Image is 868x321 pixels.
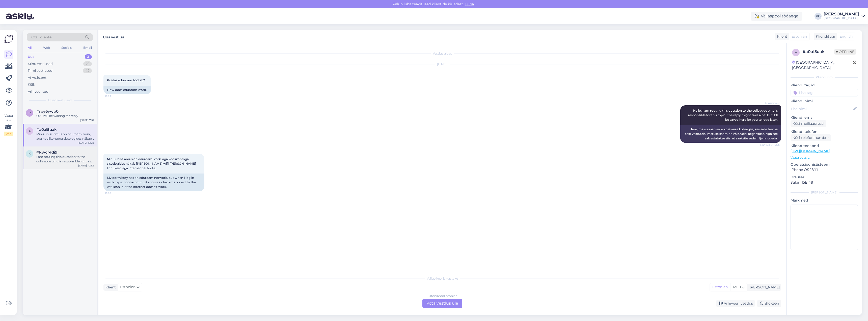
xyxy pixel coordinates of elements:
[103,174,204,191] div: My dormitory has an eduroam network, but when I log in with my school account, it shows a checkma...
[27,44,33,51] div: All
[791,190,858,195] div: [PERSON_NAME]
[688,109,778,121] span: Hello, I am routing this question to the colleague who is responsible for this topic. The reply m...
[791,180,858,185] p: Safari 15E148
[4,113,13,136] div: Vaata siia
[103,86,151,94] div: How does eduroam work?
[103,51,781,56] div: Vestlus algas
[680,125,781,143] div: Tere, ma suunan selle küsimuse kolleegile, kes selle teema eest vastutab. Vastuse saamine võib ve...
[791,89,858,96] input: Lisa tag
[80,118,94,122] div: [DATE] 7:31
[42,44,51,51] div: Web
[83,61,92,66] div: 22
[824,16,859,20] div: [GEOGRAPHIC_DATA]
[791,83,858,88] p: Kliendi tag'id
[791,115,858,120] p: Kliendi email
[760,143,780,147] span: Nähtud ✓ 15:25
[36,150,57,155] span: #kwcr4di9
[824,12,865,20] a: [PERSON_NAME][GEOGRAPHIC_DATA]
[120,284,135,290] span: Estonian
[710,283,730,291] div: Estonian
[716,300,755,307] div: Arhiveeri vestlus
[103,33,124,40] label: Uus vestlus
[791,167,858,172] p: iPhone OS 18.1.1
[427,294,457,298] div: Estonian to Estonian
[29,129,31,133] span: a
[792,60,853,70] div: [GEOGRAPHIC_DATA], [GEOGRAPHIC_DATA]
[28,89,48,94] div: Arhiveeritud
[78,141,94,145] div: [DATE] 15:28
[36,132,94,141] div: Minu ühiselamus on eduroami võrk, aga koolikontoga sisselogides näitab [PERSON_NAME] wifi [PERSON...
[78,164,94,167] div: [DATE] 10:32
[791,175,858,180] p: Brauser
[814,34,835,39] div: Klienditugi
[28,54,34,59] div: Uus
[107,78,145,82] span: Kuidas eduroam töötab?
[28,68,52,73] div: Tiimi vestlused
[105,94,124,98] span: 15:25
[85,54,92,59] div: 3
[791,143,858,149] p: Klienditeekond
[28,61,53,66] div: Minu vestlused
[791,198,858,203] p: Märkmed
[29,152,31,156] span: k
[464,2,475,6] span: Luba
[791,75,858,80] div: Kliendi info
[60,44,73,51] div: Socials
[103,285,116,290] div: Klient
[791,162,858,167] p: Operatsioonisüsteem
[839,34,853,39] span: English
[48,98,72,103] span: Uued vestlused
[775,34,787,39] div: Klient
[791,129,858,134] p: Kliendi telefon
[791,149,830,153] a: [URL][DOMAIN_NAME]
[748,285,780,290] div: [PERSON_NAME]
[795,51,797,54] span: a
[31,35,51,40] span: Otsi kliente
[791,134,831,141] div: Küsi telefoninumbrit
[103,276,781,281] div: Valige keel ja vastake
[791,120,826,127] div: Küsi meiliaadressi
[82,44,93,51] div: Email
[28,82,35,87] div: Kõik
[29,111,31,115] span: r
[422,299,462,308] div: Võta vestlus üle
[28,75,46,80] div: AI Assistent
[36,109,59,114] span: #rpy6ywp0
[733,285,741,289] span: Muu
[83,68,92,73] div: 42
[36,127,57,132] span: #a0al5uak
[107,157,197,170] span: Minu ühiselamus on eduroami võrk, aga koolikontoga sisselogides näitab [PERSON_NAME] wifi [PERSON...
[792,34,807,39] span: Estonian
[751,12,802,21] div: Väljaspool tööaega
[36,155,94,164] div: I am routing this question to the colleague who is responsible for this topic. The reply might ta...
[105,191,124,195] span: 15:28
[834,49,856,55] span: Offline
[815,13,822,20] div: KO
[4,34,14,44] img: Askly Logo
[36,114,94,118] div: Ok I will be waiting for reply
[761,101,780,105] span: AI Assistent
[4,132,13,136] div: 2 / 3
[791,155,858,160] p: Vaata edasi ...
[824,12,859,16] div: [PERSON_NAME]
[103,62,781,66] div: [DATE]
[791,98,858,104] p: Kliendi nimi
[757,300,781,307] div: Blokeeri
[791,106,852,112] input: Lisa nimi
[803,49,834,55] div: # a0al5uak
